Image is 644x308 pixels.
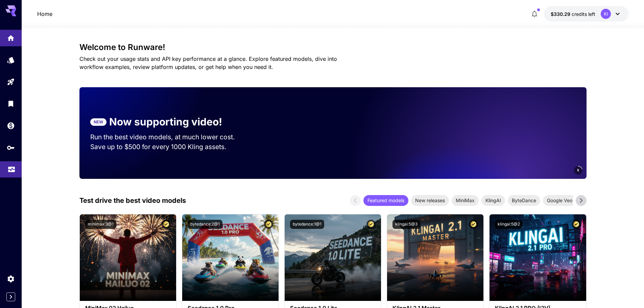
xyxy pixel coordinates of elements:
[90,132,248,142] p: Run the best video models, at much lower cost.
[508,197,540,204] span: ByteDance
[363,197,408,204] span: Featured models
[7,99,15,108] div: Library
[285,214,381,301] img: alt
[109,114,222,129] p: Now supporting video!
[543,197,576,204] span: Google Veo
[411,197,449,204] span: New releases
[162,220,171,229] button: Certified Model – Vetted for best performance and includes a commercial license.
[392,220,420,229] button: klingai:5@3
[601,9,611,19] div: KI
[290,220,324,229] button: bytedance:1@1
[85,220,116,229] button: minimax:3@1
[37,10,52,18] a: Home
[94,119,103,125] p: NEW
[577,168,579,173] span: 5
[7,56,15,64] div: Models
[7,32,15,40] div: Home
[452,195,479,206] div: MiniMax
[264,220,273,229] button: Certified Model – Vetted for best performance and includes a commercial license.
[572,220,581,229] button: Certified Model – Vetted for best performance and includes a commercial license.
[79,55,337,70] span: Check out your usage stats and API key performance at a glance. Explore featured models, dive int...
[363,195,408,206] div: Featured models
[7,78,15,86] div: Playground
[387,214,483,301] img: alt
[90,142,248,152] p: Save up to $500 for every 1000 Kling assets.
[481,195,505,206] div: KlingAI
[495,220,523,229] button: klingai:5@2
[79,195,186,206] p: Test drive the best video models
[543,195,576,206] div: Google Veo
[37,10,52,18] nav: breadcrumb
[490,214,586,301] img: alt
[411,195,449,206] div: New releases
[7,143,15,152] div: API Keys
[366,220,376,229] button: Certified Model – Vetted for best performance and includes a commercial license.
[7,275,15,283] div: Settings
[572,11,595,17] span: credits left
[452,197,479,204] span: MiniMax
[551,11,572,17] span: $330.29
[469,220,478,229] button: Certified Model – Vetted for best performance and includes a commercial license.
[80,214,176,301] img: alt
[79,43,587,52] h3: Welcome to Runware!
[7,121,15,130] div: Wallet
[551,10,595,18] div: $330.29137
[6,292,15,301] button: Expand sidebar
[188,220,222,229] button: bytedance:2@1
[508,195,540,206] div: ByteDance
[481,197,505,204] span: KlingAI
[7,163,16,172] div: Usage
[544,6,628,22] button: $330.29137KI
[182,214,279,301] img: alt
